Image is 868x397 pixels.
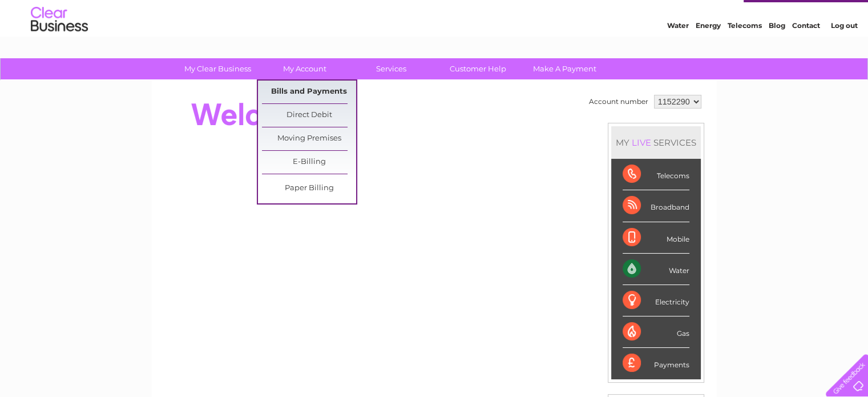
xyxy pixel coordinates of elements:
[344,58,438,79] a: Services
[830,49,857,57] a: Log out
[667,49,689,57] a: Water
[623,254,689,285] div: Water
[611,126,701,159] div: MY SERVICES
[653,6,732,20] a: 0333 014 3131
[262,177,356,200] a: Paper Billing
[586,92,651,111] td: Account number
[696,49,721,57] a: Energy
[769,49,785,57] a: Blog
[623,348,689,379] div: Payments
[792,49,820,57] a: Contact
[30,30,88,65] img: logo.png
[623,285,689,316] div: Electricity
[629,137,653,148] div: LIVE
[623,222,689,254] div: Mobile
[262,104,356,127] a: Direct Debit
[262,81,356,103] a: Bills and Payments
[623,190,689,222] div: Broadband
[262,127,356,150] a: Moving Premises
[623,159,689,190] div: Telecoms
[431,58,525,79] a: Customer Help
[262,151,356,174] a: E-Billing
[171,58,265,79] a: My Clear Business
[518,58,612,79] a: Make A Payment
[257,58,352,79] a: My Account
[623,316,689,348] div: Gas
[165,6,704,55] div: Clear Business is a trading name of Verastar Limited (registered in [GEOGRAPHIC_DATA] No. 3667643...
[728,49,762,57] a: Telecoms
